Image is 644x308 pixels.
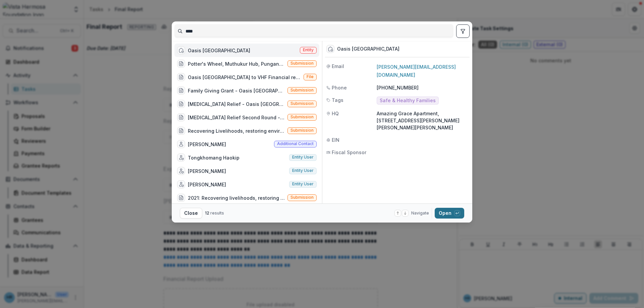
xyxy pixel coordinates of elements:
[188,127,285,134] div: Recovering Livelihoods, restoring environment and fostering holistic development - Oasis [GEOGRAP...
[377,84,468,91] p: [PHONE_NUMBER]
[180,208,202,219] button: Close
[290,195,314,200] span: Submission
[380,98,436,104] span: Safe & Healthy Families
[188,181,226,188] div: [PERSON_NAME]
[188,141,226,148] div: [PERSON_NAME]
[188,74,301,81] div: Oasis [GEOGRAPHIC_DATA] to VHF Financial report [DATE] - [DATE].xlsx
[332,149,366,156] span: Fiscal Sponsor
[188,47,250,54] div: Oasis [GEOGRAPHIC_DATA]
[210,210,224,215] span: results
[290,61,314,66] span: Submission
[277,141,314,146] span: Additional contact
[188,168,226,175] div: [PERSON_NAME]
[188,114,285,121] div: [MEDICAL_DATA] Relief Second Round - Oasis [GEOGRAPHIC_DATA]
[292,182,314,186] span: Entity user
[188,194,285,201] div: 2021: Recovering livelihoods, restoring environment and fostering holistic development in [GEOGRA...
[332,84,347,91] span: Phone
[290,88,314,93] span: Submission
[435,208,464,219] button: Open
[290,115,314,119] span: Submission
[456,24,470,38] button: toggle filters
[290,128,314,133] span: Submission
[377,64,456,78] a: [PERSON_NAME][EMAIL_ADDRESS][DOMAIN_NAME]
[292,168,314,173] span: Entity user
[188,101,285,108] div: [MEDICAL_DATA] Relief - Oasis [GEOGRAPHIC_DATA]
[188,60,285,67] div: Potter's Wheel, Muthukur Hub, Punganur - [GEOGRAPHIC_DATA] (Oasis supports a rural hub (community...
[188,87,285,94] div: Family Giving Grant - Oasis [GEOGRAPHIC_DATA]
[332,63,344,70] span: Email
[332,97,343,104] span: Tags
[332,136,339,143] span: EIN
[411,210,429,216] span: Navigate
[303,48,314,52] span: Entity
[290,101,314,106] span: Submission
[292,155,314,160] span: Entity user
[377,110,468,131] p: Amazing Grace Apartment, [STREET_ADDRESS][PERSON_NAME][PERSON_NAME][PERSON_NAME]
[332,110,339,117] span: HQ
[337,46,399,52] div: Oasis [GEOGRAPHIC_DATA]
[205,210,209,215] span: 12
[188,154,239,161] div: Tongkhomang Haokip
[307,74,314,79] span: File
